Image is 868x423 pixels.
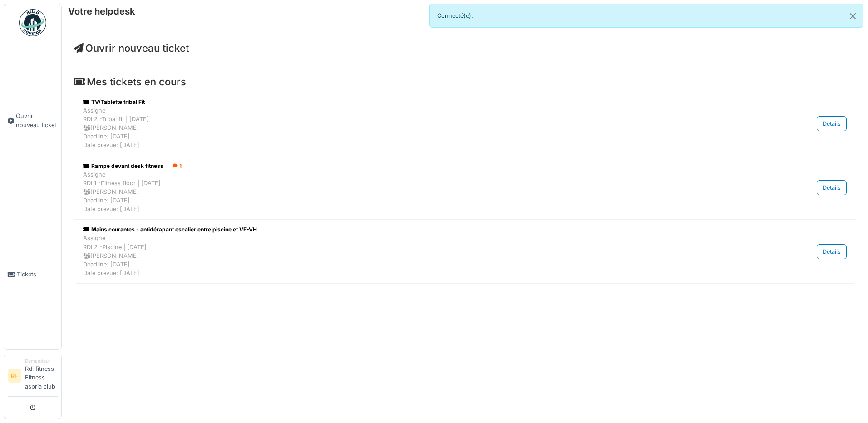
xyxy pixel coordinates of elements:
a: TV/Tablette tribal Fit AssignéRDI 2 -Tribal fit | [DATE] [PERSON_NAME]Deadline: [DATE]Date prévue... [81,96,849,152]
div: Assigné RDI 2 -Tribal fit | [DATE] [PERSON_NAME] Deadline: [DATE] Date prévue: [DATE] [83,106,735,150]
div: Connecté(e). [429,4,863,28]
span: Ouvrir nouveau ticket [16,112,58,129]
li: RF [8,369,21,383]
button: Close [843,4,863,28]
div: Détails [817,244,847,259]
a: Rampe devant desk fitness| 1 AssignéRDI 1 -Fitness floor | [DATE] [PERSON_NAME]Deadline: [DATE]Da... [81,160,849,216]
li: Rdi fitness Fitness aspria club [25,358,58,394]
span: | [167,162,169,170]
div: Détails [817,116,847,131]
a: Tickets [4,200,61,349]
div: Assigné RDI 2 -Piscine | [DATE] [PERSON_NAME] Deadline: [DATE] Date prévue: [DATE] [83,234,735,277]
div: Demandeur [25,358,58,364]
a: Mains courantes - antidérapant escalier entre piscine et VF-VH AssignéRDI 2 -Piscine | [DATE] [PE... [81,223,849,280]
div: Rampe devant desk fitness [83,162,735,170]
h6: Votre helpdesk [68,6,135,17]
div: 1 [173,162,182,170]
div: Assigné RDI 1 -Fitness floor | [DATE] [PERSON_NAME] Deadline: [DATE] Date prévue: [DATE] [83,170,735,214]
span: Tickets [17,270,58,279]
img: Badge_color-CXgf-gQk.svg [19,9,46,36]
a: RF DemandeurRdi fitness Fitness aspria club [8,358,58,397]
div: Mains courantes - antidérapant escalier entre piscine et VF-VH [83,226,735,234]
a: Ouvrir nouveau ticket [74,42,189,54]
h4: Mes tickets en cours [74,76,856,88]
div: TV/Tablette tribal Fit [83,98,735,106]
div: Détails [817,180,847,195]
a: Ouvrir nouveau ticket [4,41,61,200]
